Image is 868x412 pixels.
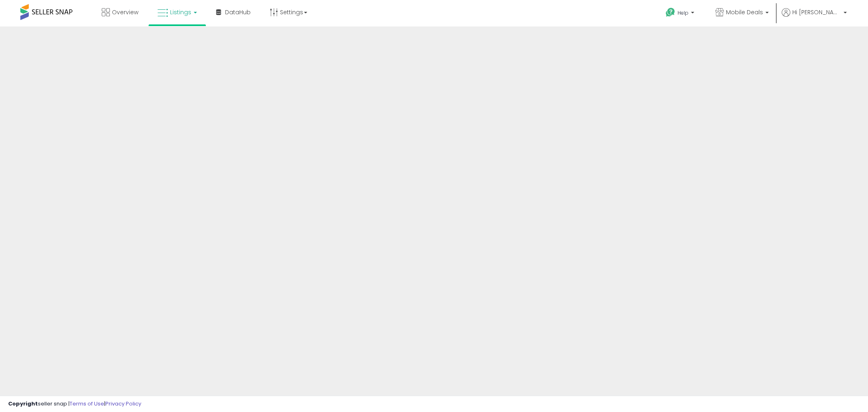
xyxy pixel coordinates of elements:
[678,9,689,16] span: Help
[112,8,138,16] span: Overview
[726,8,763,16] span: Mobile Deals
[792,8,841,16] span: Hi [PERSON_NAME]
[782,8,847,26] a: Hi [PERSON_NAME]
[225,8,251,16] span: DataHub
[665,7,676,18] i: Get Help
[170,8,191,16] span: Listings
[659,1,702,26] a: Help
